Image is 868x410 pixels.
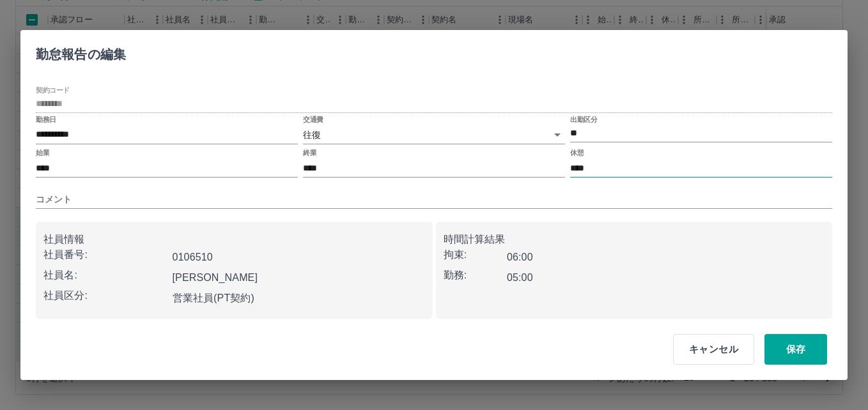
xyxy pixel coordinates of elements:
b: 営業社員(PT契約) [173,292,255,303]
div: 往復 [303,126,565,144]
p: 社員区分: [43,288,167,303]
label: 交通費 [303,114,323,124]
p: 社員名: [43,268,167,283]
label: 出勤区分 [570,114,597,124]
b: 05:00 [507,272,533,283]
b: 06:00 [507,252,533,262]
b: [PERSON_NAME] [173,272,258,283]
label: 始業 [36,148,49,158]
h2: 勤怠報告の編集 [20,30,141,73]
p: 社員情報 [43,232,425,247]
label: 勤務日 [36,114,56,124]
p: 時間計算結果 [444,232,825,247]
p: 拘束: [444,247,507,262]
p: 社員番号: [43,247,167,262]
label: 終業 [303,148,316,158]
button: キャンセル [673,334,754,365]
label: 休憩 [570,148,584,158]
p: 勤務: [444,268,507,283]
label: 契約コード [36,85,70,95]
button: 保存 [764,334,827,365]
b: 0106510 [173,252,213,262]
